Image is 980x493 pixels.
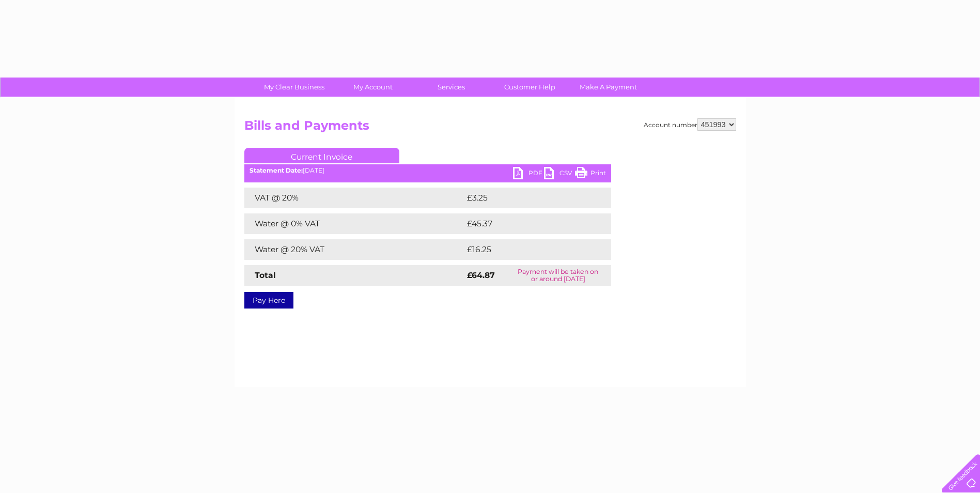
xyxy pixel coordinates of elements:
[467,270,495,280] strong: £64.87
[644,118,736,131] div: Account number
[244,213,464,234] td: Water @ 0% VAT
[464,213,590,234] td: £45.37
[464,239,589,260] td: £16.25
[513,167,544,182] a: PDF
[244,239,464,260] td: Water @ 20% VAT
[244,148,399,163] a: Current Invoice
[544,167,575,182] a: CSV
[244,292,293,309] a: Pay Here
[250,166,303,174] b: Statement Date:
[464,188,587,208] td: £3.25
[487,78,572,97] a: Customer Help
[566,78,651,97] a: Make A Payment
[244,188,464,208] td: VAT @ 20%
[575,167,606,182] a: Print
[505,265,611,286] td: Payment will be taken on or around [DATE]
[252,78,337,97] a: My Clear Business
[409,78,494,97] a: Services
[330,78,415,97] a: My Account
[244,167,611,174] div: [DATE]
[244,118,736,138] h2: Bills and Payments
[255,270,276,280] strong: Total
